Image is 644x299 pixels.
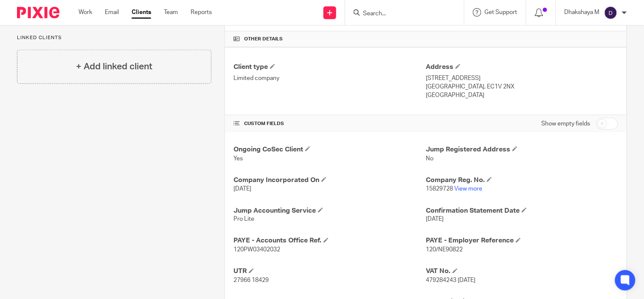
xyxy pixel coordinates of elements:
[233,74,426,83] p: Limited company
[426,63,618,71] h4: Address
[604,6,618,20] img: svg%3E
[233,247,280,253] span: 120PW03402032
[233,156,243,162] span: Yes
[426,206,618,215] h4: Confirmation Statement Date
[426,267,618,276] h4: VAT No.
[233,120,426,127] h4: CUSTOM FIELDS
[542,120,591,128] label: Show empty fields
[105,8,119,17] a: Email
[233,63,426,71] h4: Client type
[485,9,517,15] span: Get Support
[233,206,426,215] h4: Jump Accounting Service
[79,8,92,17] a: Work
[233,145,426,154] h4: Ongoing CoSec Client
[426,186,453,192] span: 15829728
[233,236,426,245] h4: PAYE - Accounts Office Ref.
[426,216,444,222] span: [DATE]
[426,236,618,245] h4: PAYE - Employer Reference
[426,145,618,154] h4: Jump Registered Address
[362,10,439,18] input: Search
[233,216,254,222] span: Pro Lite
[565,8,600,17] p: Dhakshaya M
[426,156,433,162] span: No
[426,91,618,100] p: [GEOGRAPHIC_DATA]
[17,7,59,18] img: Pixie
[164,8,178,17] a: Team
[454,186,482,192] a: View more
[426,176,618,185] h4: Company Reg. No.
[233,186,251,192] span: [DATE]
[426,83,618,91] p: [GEOGRAPHIC_DATA], EC1V 2NX
[191,8,212,17] a: Reports
[17,34,211,41] p: Linked clients
[233,176,426,185] h4: Company Incorporated On
[244,36,283,43] span: Other details
[233,267,426,276] h4: UTR
[426,278,475,284] span: 479284243 [DATE]
[76,60,152,73] h4: + Add linked client
[426,247,463,253] span: 120/NE90822
[426,74,618,83] p: [STREET_ADDRESS]
[233,278,269,284] span: 27966 18429
[132,8,151,17] a: Clients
